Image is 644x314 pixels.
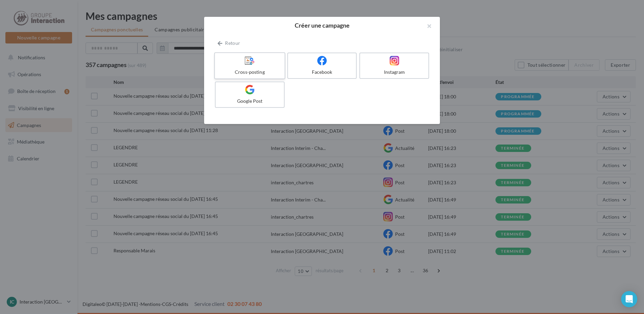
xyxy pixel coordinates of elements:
[215,22,429,28] h2: Créer une campagne
[218,98,281,104] div: Google Post
[291,69,354,75] div: Facebook
[363,69,426,75] div: Instagram
[218,69,282,75] div: Cross-posting
[215,39,243,47] button: Retour
[621,291,637,307] div: Open Intercom Messenger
